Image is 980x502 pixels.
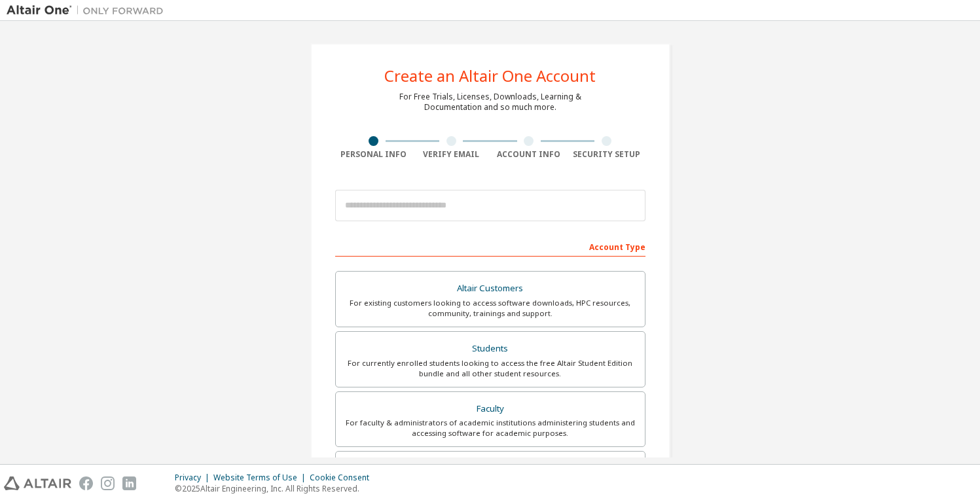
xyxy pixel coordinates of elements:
div: For currently enrolled students looking to access the free Altair Student Edition bundle and all ... [344,358,637,379]
div: For Free Trials, Licenses, Downloads, Learning & Documentation and so much more. [399,92,581,113]
div: For existing customers looking to access software downloads, HPC resources, community, trainings ... [344,298,637,319]
div: Students [344,340,637,358]
div: Account Info [490,149,568,160]
img: altair_logo.svg [4,476,71,490]
div: Verify Email [412,149,490,160]
div: Account Type [335,236,645,257]
div: Security Setup [568,149,645,160]
img: Altair One [7,4,170,17]
div: Create an Altair One Account [384,68,596,84]
div: Cookie Consent [310,473,377,483]
img: facebook.svg [79,476,93,490]
div: Website Terms of Use [213,473,310,483]
img: instagram.svg [101,476,115,490]
div: Privacy [175,473,213,483]
div: Faculty [344,400,637,418]
div: Personal Info [335,149,413,160]
img: linkedin.svg [122,476,136,490]
p: © 2025 Altair Engineering, Inc. All Rights Reserved. [175,483,377,494]
div: Altair Customers [344,279,637,298]
div: For faculty & administrators of academic institutions administering students and accessing softwa... [344,418,637,439]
